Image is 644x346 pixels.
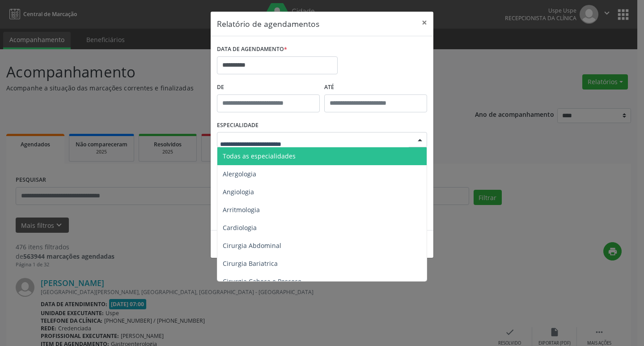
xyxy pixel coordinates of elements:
[223,170,256,178] span: Alergologia
[223,277,301,286] span: Cirurgia Cabeça e Pescoço
[217,43,287,56] label: DATA DE AGENDAMENTO
[223,205,260,214] span: Arritmologia
[217,81,320,94] label: De
[415,12,433,34] button: Close
[217,119,258,132] label: ESPECIALIDADE
[223,223,257,232] span: Cardiologia
[324,81,427,94] label: ATÉ
[223,188,254,196] span: Angiologia
[223,152,296,160] span: Todas as especialidades
[223,259,278,268] span: Cirurgia Bariatrica
[223,241,281,250] span: Cirurgia Abdominal
[217,18,319,30] h5: Relatório de agendamentos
